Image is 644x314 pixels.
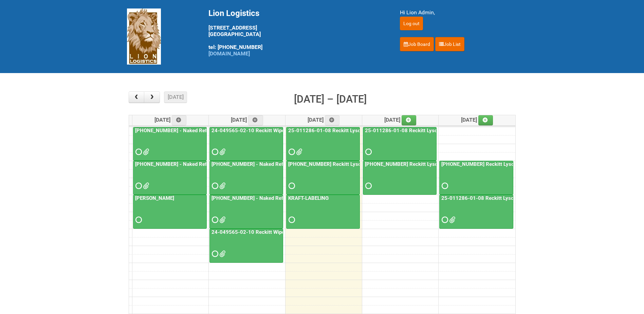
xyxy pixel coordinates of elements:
span: GROUP 1003 (2).jpg GROUP 1003 (2) BACK.jpg GROUP 1003 (3).jpg GROUP 1003 (3) BACK.jpg [219,217,224,222]
div: [STREET_ADDRESS] [GEOGRAPHIC_DATA] tel: [PHONE_NUMBER] [208,8,383,57]
a: [PHONE_NUMBER] - Naked Reformulation Mailing 2 PHOTOS [209,195,283,229]
span: Requested [442,184,446,188]
button: [DATE] [164,91,187,103]
span: [DATE] [308,117,340,123]
a: Add an event [325,115,340,125]
a: KRAFT-LABELING [287,195,330,201]
span: Requested [289,150,293,154]
span: GROUP 1003.jpg GROUP 1003 (2).jpg GROUP 1003 (3).jpg GROUP 1003 (4).jpg GROUP 1003 (5).jpg GROUP ... [143,184,148,188]
a: [PHONE_NUMBER] Reckitt Lysol Wipes Stage 4 - labeling day [364,161,507,167]
span: Requested [135,217,140,222]
a: Lion Logistics [127,33,161,39]
span: Requested [135,184,140,188]
span: [DATE] [231,117,263,123]
span: Requested [289,217,293,222]
a: [PHONE_NUMBER] - Naked Reformulation Mailing 1 PHOTOS [134,161,276,167]
a: [PHONE_NUMBER] Reckitt Lysol Wipes Stage 4 - labeling day [440,161,583,167]
a: Add an event [402,115,417,125]
a: Add an event [248,115,263,125]
span: Lion Logistics [208,8,259,18]
span: MDN - 25-055556-01 LEFTOVERS1.xlsx LION_Mailing2_25-055556-01_LABELS_06Oct25_FIXED.xlsx MOR_M2.xl... [219,184,224,188]
a: [PHONE_NUMBER] Reckitt Lysol Wipes Stage 4 - labeling day [363,161,437,195]
span: 25-011286-01 - MDN (3).xlsx 25-011286-01 - MDN (2).xlsx 25-011286-01-08 - JNF.DOC 25-011286-01 - ... [449,217,454,222]
span: [DATE] [461,117,493,123]
a: [PHONE_NUMBER] Reckitt Lysol Wipes Stage 4 - labeling day [287,161,430,167]
a: [PHONE_NUMBER] Reckitt Lysol Wipes Stage 4 - labeling day [439,161,513,195]
a: [PHONE_NUMBER] - Naked Reformulation Mailing 2 PHOTOS [210,195,352,201]
a: 25-011286-01-08 Reckitt Lysol Laundry Scented - BLINDING (hold slot) [364,127,531,134]
h2: [DATE] – [DATE] [294,91,367,107]
a: [PHONE_NUMBER] - Naked Reformulation - Mailing 2 [210,161,335,167]
a: [PERSON_NAME] [134,195,176,201]
span: Requested [442,217,446,222]
span: Requested [135,150,140,154]
a: 25-011286-01-08 Reckitt Lysol Laundry Scented [439,195,513,229]
a: 24-049565-02-10 Reckitt Wipes HUT Stages 1-3 [210,127,327,134]
img: Lion Logistics [127,8,161,65]
a: Add an event [478,115,493,125]
span: [DATE] [384,117,417,123]
a: 25-011286-01-08 Reckitt Lysol Laundry Scented - BLINDING (hold slot) [286,127,360,161]
span: [DATE] [154,117,187,123]
span: Requested [365,184,370,188]
span: Requested [365,150,370,154]
div: Hi Lion Admin, [400,8,517,17]
a: [PERSON_NAME] [133,195,207,229]
a: 25-011286-01-08 Reckitt Lysol Laundry Scented - BLINDING (hold slot) [363,127,437,161]
a: Job List [435,37,464,51]
a: [PHONE_NUMBER] Reckitt Lysol Wipes Stage 4 - labeling day [286,161,360,195]
input: Log out [400,17,423,30]
span: LABEL RECONCILIATION FORM_25011286.docx 25-011286-01 - MOR - Blinding.xlsm [296,150,301,154]
a: 24-049565-02-10 Reckitt Wipes HUT Stages 1-3 - slot for photos [209,229,283,263]
a: 24-049565-02-10 Reckitt Wipes HUT Stages 1-3 [209,127,283,161]
a: Job Board [400,37,434,51]
span: Requested [212,184,217,188]
a: [PHONE_NUMBER] - Naked Reformulation - Mailing 2 [209,161,283,195]
a: 25-011286-01-08 Reckitt Lysol Laundry Scented - BLINDING (hold slot) [287,127,454,134]
a: [PHONE_NUMBER] - Naked Reformulation Mailing 1 PHOTOS [133,161,207,195]
span: Requested [212,150,217,154]
a: [DOMAIN_NAME] [208,50,250,57]
span: 24-049565-02-10 - LEFTOVERS.xlsx 24-049565-02 Reckitt Wipes HUT Stages 1-3 - Lion addresses (obm)... [219,150,224,154]
span: Requested [289,184,293,188]
span: Lion25-055556-01_LABELS_03Oct25.xlsx MOR - 25-055556-01.xlsm G147.png G258.png G369.png M147.png ... [143,150,148,154]
span: Requested [212,217,217,222]
a: 25-011286-01-08 Reckitt Lysol Laundry Scented [440,195,555,201]
span: GROUP 1003 (2).jpg GROUP 1003 (2) BACK.jpg GROUP 1003 (3).jpg GROUP 1003 (3) BACK.jpg [219,251,224,256]
a: [PHONE_NUMBER] - Naked Reformulation Mailing 1 [133,127,207,161]
span: Requested [212,251,217,256]
a: Add an event [172,115,187,125]
a: 24-049565-02-10 Reckitt Wipes HUT Stages 1-3 - slot for photos [210,229,364,235]
a: KRAFT-LABELING [286,195,360,229]
a: [PHONE_NUMBER] - Naked Reformulation Mailing 1 [134,127,255,134]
